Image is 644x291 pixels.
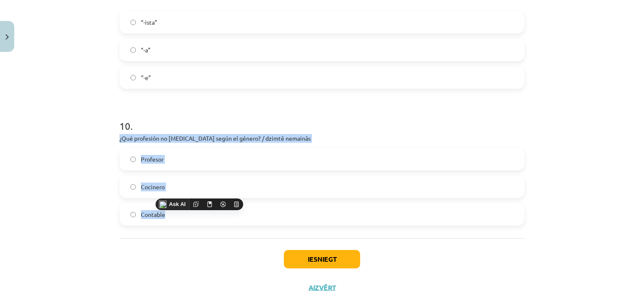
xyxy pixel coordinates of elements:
[130,212,136,217] input: Contable
[130,157,136,162] input: Profesor
[141,73,151,82] span: ‘’-e”
[141,183,165,191] span: Cocinero
[5,34,9,40] img: icon-close-lesson-0947bae3869378f0d4975bcd49f059093ad1ed9edebbc8119c70593378902aed.svg
[141,210,165,219] span: Contable
[141,155,164,164] span: Profesor
[130,184,136,190] input: Cocinero
[141,18,157,27] span: “-ista”
[130,20,136,25] input: “-ista”
[130,75,136,80] input: ‘’-e”
[141,46,151,54] span: “-a”
[119,134,525,143] p: ¿Qué profesión no [MEDICAL_DATA] según el género? / dzimtē nemainās
[130,47,136,53] input: “-a”
[119,106,525,131] h1: 10 .
[284,250,360,268] button: Iesniegt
